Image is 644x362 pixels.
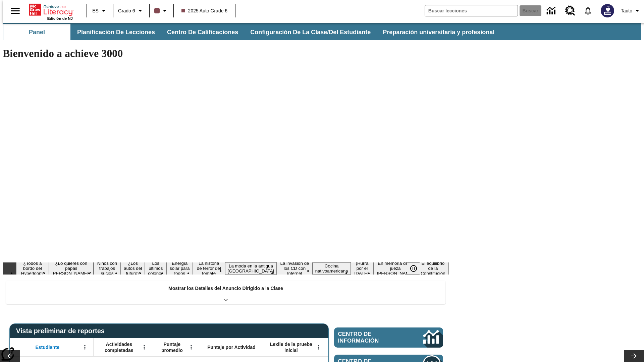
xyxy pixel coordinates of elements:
a: Notificaciones [579,2,597,19]
span: Lexile de la prueba inicial [267,341,316,353]
button: Diapositiva 12 En memoria de la jueza O'Connor [373,260,417,277]
input: Buscar campo [425,5,518,16]
button: Abrir menú [80,342,90,352]
div: Subbarra de navegación [3,24,500,40]
h1: Bienvenido a achieve 3000 [3,47,449,60]
button: Lenguaje: ES, Selecciona un idioma [89,5,111,17]
button: Configuración de la clase/del estudiante [245,24,376,40]
button: Grado: Grado 6, Elige un grado [115,5,147,17]
span: Centro de información [338,331,401,344]
button: Diapositiva 4 ¿Los autos del futuro? [121,260,145,277]
span: Edición de NJ [47,16,73,20]
div: Mostrar los Detalles del Anuncio Dirigido a la Clase [6,281,445,304]
button: El color de la clase es café oscuro. Cambiar el color de la clase. [152,5,171,17]
button: Diapositiva 7 La historia de terror del tomate [193,260,225,277]
button: Diapositiva 13 El equilibrio de la Constitución [417,260,449,277]
button: Diapositiva 9 La invasión de los CD con Internet [277,260,312,277]
button: Carrusel de lecciones, seguir [624,350,644,362]
button: Pausar [407,262,420,275]
a: Centro de información [334,327,443,348]
button: Abrir menú [314,342,324,352]
button: Diapositiva 10 Cocina nativoamericana [313,262,351,275]
span: Puntaje por Actividad [207,344,255,350]
button: Abrir menú [139,342,149,352]
div: Pausar [407,262,427,275]
a: Portada [29,3,73,16]
div: Portada [29,2,73,20]
button: Diapositiva 1 ¿Todos a bordo del Hyperloop? [16,260,49,277]
button: Abrir menú [186,342,196,352]
span: Tauto [621,7,632,14]
button: Escoja un nuevo avatar [597,2,618,19]
button: Diapositiva 5 Los últimos colonos [145,260,166,277]
span: Grado 6 [118,7,135,14]
div: Subbarra de navegación [3,23,641,40]
span: ES [92,7,99,14]
span: Estudiante [36,344,60,350]
span: 2025 Auto Grade 6 [181,7,228,14]
button: Diapositiva 3 Niños con trabajos sucios [94,260,121,277]
span: Actividades completadas [97,341,141,353]
button: Diapositiva 2 ¿Lo quieres con papas fritas? [49,260,94,277]
span: Puntaje promedio [156,341,188,353]
button: Preparación universitaria y profesional [377,24,500,40]
span: Vista preliminar de reportes [16,327,108,335]
button: Diapositiva 6 Energía solar para todos [167,260,193,277]
a: Centro de recursos, Se abrirá en una pestaña nueva. [561,2,579,20]
button: Centro de calificaciones [162,24,244,40]
button: Planificación de lecciones [72,24,160,40]
button: Perfil/Configuración [618,5,644,17]
button: Diapositiva 8 La moda en la antigua Roma [225,262,277,275]
p: Mostrar los Detalles del Anuncio Dirigido a la Clase [168,285,283,292]
button: Diapositiva 11 ¡Hurra por el Día de la Constitución! [351,260,374,277]
button: Abrir el menú lateral [5,1,25,21]
a: Centro de información [543,2,561,20]
button: Panel [3,24,70,40]
img: Avatar [601,4,614,17]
